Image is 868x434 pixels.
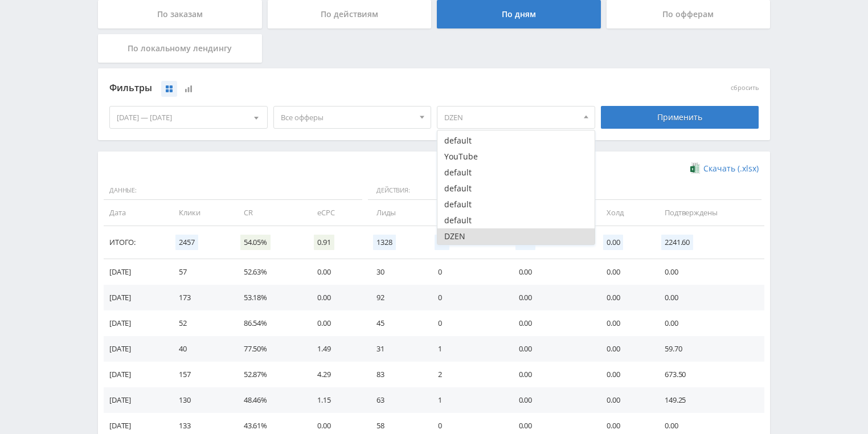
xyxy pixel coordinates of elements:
div: [DATE] — [DATE] [110,107,267,128]
button: DZEN [437,228,595,244]
td: 1 [427,336,507,362]
td: 2 [427,362,507,387]
td: 31 [365,336,427,362]
button: default [437,133,595,149]
button: default [437,196,595,212]
td: Подтверждены [653,200,764,226]
td: 0.00 [507,259,595,285]
a: Скачать (.xlsx) [690,163,759,174]
td: 0.00 [595,387,653,413]
td: 0.00 [507,362,595,387]
td: [DATE] [104,259,167,285]
td: 0.00 [595,259,653,285]
span: Все офферы [281,107,414,128]
td: 0 [427,310,507,336]
span: DZEN [444,107,578,128]
button: сбросить [731,84,759,92]
span: 2241.60 [661,235,693,250]
span: Скачать (.xlsx) [703,164,759,173]
button: default [437,212,595,228]
td: 0.00 [595,285,653,310]
span: 0.91 [314,235,334,250]
td: Лиды [365,200,427,226]
td: 0.00 [507,336,595,362]
span: 10 [435,235,449,250]
td: 30 [365,259,427,285]
td: 0.00 [595,362,653,387]
div: По локальному лендингу [98,34,262,63]
td: 1.15 [306,387,365,413]
td: 0.00 [507,310,595,336]
td: 0.00 [595,336,653,362]
td: Дата [104,200,167,226]
td: Холд [595,200,653,226]
td: 1.49 [306,336,365,362]
button: YouTube [437,149,595,165]
td: 52.87% [232,362,306,387]
td: 77.50% [232,336,306,362]
td: 52 [167,310,232,336]
td: 0.00 [653,259,764,285]
td: Продажи [427,200,507,226]
span: 2457 [175,235,198,250]
td: [DATE] [104,387,167,413]
td: 57 [167,259,232,285]
td: 48.46% [232,387,306,413]
td: 173 [167,285,232,310]
td: 0.00 [653,285,764,310]
td: 0.00 [595,310,653,336]
span: 0.00 [603,235,623,250]
td: 149.25 [653,387,764,413]
td: [DATE] [104,310,167,336]
td: 0 [427,285,507,310]
td: 63 [365,387,427,413]
span: Действия: [368,181,504,200]
td: 52.63% [232,259,306,285]
div: Фильтры [109,80,595,97]
td: CR [232,200,306,226]
span: 1328 [373,235,395,250]
td: 673.50 [653,362,764,387]
td: 0.00 [507,285,595,310]
td: 1 [427,387,507,413]
td: 0.00 [306,310,365,336]
div: Применить [601,106,759,129]
td: [DATE] [104,362,167,387]
td: 45 [365,310,427,336]
td: 40 [167,336,232,362]
td: 0 [427,259,507,285]
td: [DATE] [104,336,167,362]
td: 59.70 [653,336,764,362]
td: 86.54% [232,310,306,336]
img: xlsx [690,162,700,174]
td: 53.18% [232,285,306,310]
td: 0.00 [653,310,764,336]
td: 157 [167,362,232,387]
td: 92 [365,285,427,310]
span: Данные: [104,181,362,200]
button: default [437,165,595,181]
td: [DATE] [104,285,167,310]
td: Клики [167,200,232,226]
button: default [437,181,595,196]
td: 4.29 [306,362,365,387]
td: eCPC [306,200,365,226]
td: 0.00 [306,285,365,310]
td: 0.00 [507,387,595,413]
td: 0.00 [306,259,365,285]
span: 54.05% [240,235,271,250]
td: 83 [365,362,427,387]
td: 130 [167,387,232,413]
td: Итого: [104,226,167,259]
span: Финансы: [510,181,761,200]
